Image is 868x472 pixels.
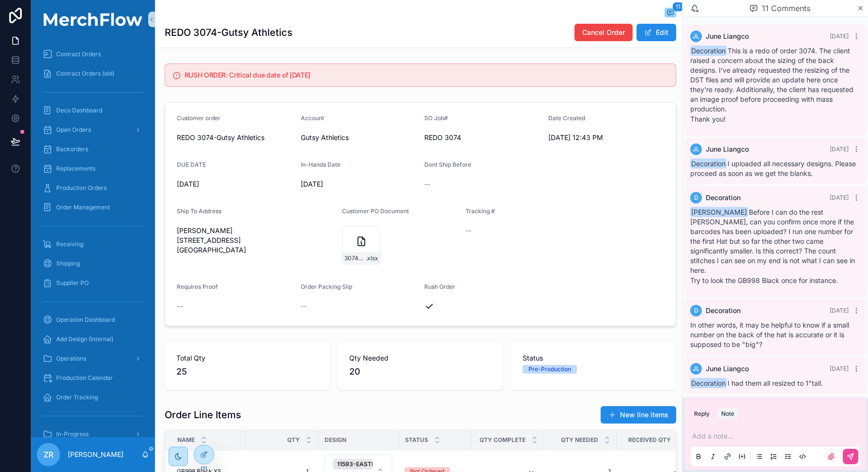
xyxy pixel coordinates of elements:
[721,410,734,418] div: Note
[176,353,318,363] span: Total Qty
[177,301,183,311] span: --
[301,161,341,168] span: In-Hands Date
[424,133,541,142] span: REDO 3074
[636,24,676,41] button: Edit
[830,32,849,40] span: [DATE]
[37,179,149,197] a: Production Orders
[56,165,95,173] span: Replacements
[37,369,149,387] a: Production Calendar
[690,408,713,420] button: Reply
[301,179,417,189] span: [DATE]
[37,141,149,158] a: Backorders
[672,2,684,12] span: 11
[37,350,149,367] a: Operations
[574,24,633,41] button: Cancel Order
[561,436,598,444] span: QTY NEEDED
[690,207,748,217] span: [PERSON_NAME]
[56,50,101,58] span: Contract Orders
[690,321,849,348] span: In other words, it may be helpful to know if a small number on the back of the hat is accurate or...
[37,160,149,177] a: Replacements
[690,46,727,56] span: Decoration
[349,365,491,378] span: 20
[830,307,849,314] span: [DATE]
[706,306,741,315] span: Decoration
[37,389,149,406] a: Order Tracking
[601,406,676,424] button: New line items
[176,365,318,378] span: 25
[690,207,860,285] div: Before I can do the rest [PERSON_NAME], can you confirm once more if the barcodes has been upload...
[177,226,334,255] span: [PERSON_NAME] [STREET_ADDRESS] [GEOGRAPHIC_DATA]
[465,226,471,236] span: --
[523,353,665,363] span: Status
[405,436,428,444] span: Status
[706,144,749,154] span: June Liangco
[165,26,293,39] h1: REDO 3074-Gutsy Athletics
[37,330,149,348] a: Add Design (Internal)
[177,133,293,142] span: REDO 3074-Gutsy Athletics
[56,279,89,287] span: Supplier PO
[165,408,241,422] h1: Order Line Items
[706,364,749,374] span: June Liangco
[301,301,307,311] span: --
[717,408,738,420] button: Note
[424,114,448,122] span: SO Job#
[177,179,293,189] span: [DATE]
[56,70,114,78] span: Contract Orders (old)
[706,31,749,41] span: June Liangco
[342,207,409,215] span: Customer PO Document
[690,46,860,124] div: This is a redo of order 3074. The client raised a concern about the sizing of the back designs. I...
[68,450,124,459] p: [PERSON_NAME]
[177,436,195,444] span: Name
[548,133,665,142] span: [DATE] 12:43 PM
[56,126,91,134] span: Open Orders
[56,145,88,153] span: Backorders
[177,207,221,215] span: Ship To Address
[177,283,218,290] span: Requires Proof
[706,193,741,203] span: Decoration
[690,114,860,124] p: Thank you!
[628,436,671,444] span: Received Qty
[37,199,149,216] a: Order Management
[56,184,107,192] span: Production Orders
[366,254,378,262] span: .xlsx
[37,46,149,63] a: Contract Orders
[424,179,430,189] span: --
[56,240,83,248] span: Receiving
[830,194,849,201] span: [DATE]
[548,114,585,122] span: Date Created
[56,204,110,211] span: Order Management
[325,436,346,444] span: DESIGN
[690,379,823,387] span: I had them all resized to 1"tall.
[333,459,502,470] button: Unselect 1746
[465,207,495,215] span: Tracking #
[37,13,149,26] img: App logo
[56,335,113,343] span: Add Design (Internal)
[830,145,849,153] span: [DATE]
[693,145,699,153] span: JL
[37,425,149,443] a: In-Progress
[37,236,149,253] a: Receiving
[693,365,699,373] span: JL
[582,28,625,37] span: Cancel Order
[693,32,699,40] span: JL
[528,365,571,374] div: Pre-Production
[301,283,352,290] span: Order Packing Slip
[37,255,149,272] a: Shipping
[694,194,698,202] span: D
[177,161,206,168] span: DUE DATE
[56,374,113,382] span: Production Calendar
[830,365,849,372] span: [DATE]
[690,275,860,285] p: Try to look the GB998 Black once for instance.
[287,436,300,444] span: QTY
[344,254,366,262] span: 3074-LEGENDS-BASEBALL-EMBROIDERY
[762,2,810,14] span: 11 Comments
[694,307,698,315] span: D
[37,65,149,82] a: Contract Orders (old)
[31,39,155,437] div: scrollable content
[337,460,488,468] span: 11593-EASTEX LEGENDS-Gutsy Athletics-Embroidery
[56,316,115,324] span: Operation Dashboard
[665,8,676,19] button: 11
[56,107,102,114] span: Deco Dashboard
[56,260,80,267] span: Shipping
